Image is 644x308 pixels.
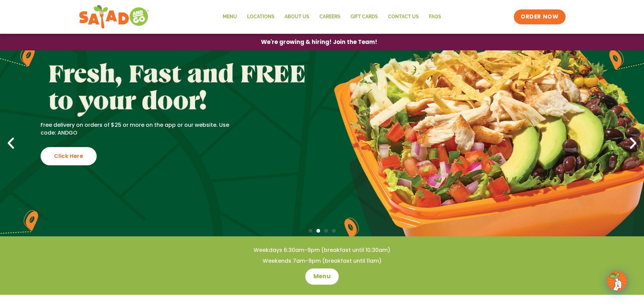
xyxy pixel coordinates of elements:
[14,257,630,265] h4: Weekends 7am-9pm (breakfast until 11am)
[305,268,339,285] a: Menu
[345,9,383,25] a: GIFT CARDS
[79,3,150,30] img: new-SAG-logo-768×292
[14,246,630,254] h4: Weekdays 6:30am-9pm (breakfast until 10:30am)
[280,9,314,25] a: About Us
[607,271,626,290] img: wpChatIcon
[314,9,345,25] a: Careers
[309,229,312,233] span: Go to slide 1
[218,9,446,25] nav: Menu
[218,9,242,25] a: Menu
[626,136,641,151] div: Next slide
[424,9,446,25] a: FAQs
[313,273,331,281] span: Menu
[332,229,336,233] span: Go to slide 4
[3,136,18,151] div: Previous slide
[324,229,328,233] span: Go to slide 3
[261,39,377,45] span: We're growing & hiring! Join the Team!
[521,13,558,21] span: ORDER NOW
[383,9,424,25] a: Contact Us
[514,9,565,24] a: ORDER NOW
[316,229,320,233] span: Go to slide 2
[242,9,280,25] a: Locations
[41,147,97,165] div: Click Here
[41,121,240,137] p: Free delivery on orders of $25 or more on the app or our website. Use code: ANDGO
[251,34,387,50] a: We're growing & hiring! Join the Team!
